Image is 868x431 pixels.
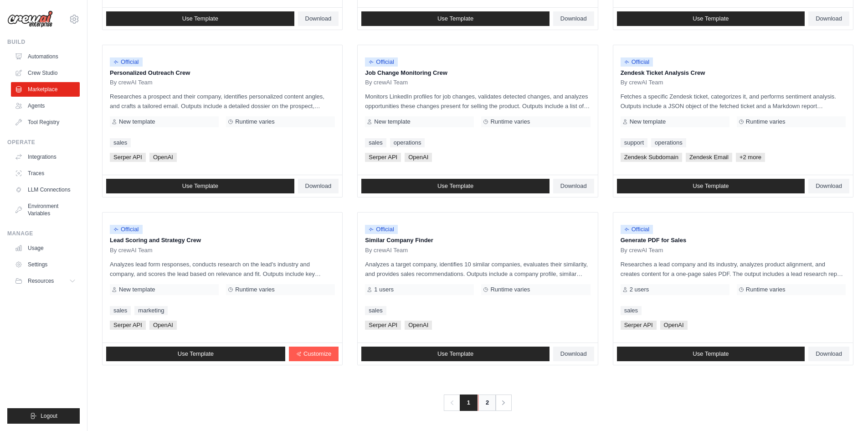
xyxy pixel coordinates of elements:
[110,68,335,78] p: Personalized Outreach Crew
[621,321,657,330] span: Serper API
[305,182,332,190] span: Download
[110,79,153,86] span: By crewAI Team
[390,138,425,147] a: operations
[651,138,686,147] a: operations
[365,247,408,254] span: By crewAI Team
[621,260,846,279] p: Researches a lead company and its industry, analyzes product alignment, and creates content for a...
[808,11,849,26] a: Download
[621,236,846,245] p: Generate PDF for Sales
[437,15,473,22] span: Use Template
[617,179,805,193] a: Use Template
[7,10,53,28] img: Logo
[617,347,805,361] a: Use Template
[110,57,143,67] span: Official
[7,230,80,237] div: Manage
[11,150,80,164] a: Integrations
[365,306,386,315] a: sales
[178,350,214,358] span: Use Template
[374,286,394,293] span: 1 users
[490,286,530,293] span: Runtime varies
[560,182,587,190] span: Download
[746,118,786,125] span: Runtime varies
[630,118,666,125] span: New template
[110,260,335,279] p: Analyzes lead form responses, conducts research on the lead's industry and company, and scores th...
[110,236,335,245] p: Lead Scoring and Strategy Crew
[736,153,765,162] span: +2 more
[182,182,218,190] span: Use Template
[110,92,335,111] p: Researches a prospect and their company, identifies personalized content angles, and crafts a tai...
[235,286,275,293] span: Runtime varies
[182,15,218,22] span: Use Template
[365,57,398,67] span: Official
[361,11,550,26] a: Use Template
[560,350,587,358] span: Download
[460,395,478,411] span: 1
[11,115,80,130] a: Tool Registry
[693,350,729,358] span: Use Template
[617,11,805,26] a: Use Template
[630,286,649,293] span: 2 users
[361,347,550,361] a: Use Template
[361,179,550,193] a: Use Template
[110,321,146,330] span: Serper API
[7,139,80,146] div: Operate
[11,199,80,221] a: Environment Variables
[437,182,473,190] span: Use Template
[621,247,663,254] span: By crewAI Team
[365,153,401,162] span: Serper API
[693,15,729,22] span: Use Template
[621,138,647,147] a: support
[374,118,410,125] span: New template
[11,99,80,113] a: Agents
[808,347,849,361] a: Download
[444,395,512,411] nav: Pagination
[621,79,663,86] span: By crewAI Team
[365,92,590,111] p: Monitors LinkedIn profiles for job changes, validates detected changes, and analyzes opportunitie...
[365,225,398,234] span: Official
[365,68,590,78] p: Job Change Monitoring Crew
[365,138,386,147] a: sales
[110,225,143,234] span: Official
[11,82,80,97] a: Marketplace
[298,179,339,193] a: Download
[119,118,155,125] span: New template
[405,153,432,162] span: OpenAI
[7,408,80,424] button: Logout
[553,347,594,361] a: Download
[365,79,408,86] span: By crewAI Team
[621,92,846,111] p: Fetches a specific Zendesk ticket, categorizes it, and performs sentiment analysis. Outputs inclu...
[365,321,401,330] span: Serper API
[621,57,653,67] span: Official
[478,395,496,411] a: 2
[405,321,432,330] span: OpenAI
[553,179,594,193] a: Download
[11,166,80,181] a: Traces
[119,286,155,293] span: New template
[11,241,80,255] a: Usage
[110,247,153,254] span: By crewAI Team
[7,38,80,46] div: Build
[621,306,642,315] a: sales
[553,11,594,26] a: Download
[816,15,842,22] span: Download
[816,350,842,358] span: Download
[110,306,131,315] a: sales
[660,321,688,330] span: OpenAI
[365,236,590,245] p: Similar Company Finder
[816,182,842,190] span: Download
[365,260,590,279] p: Analyzes a target company, identifies 10 similar companies, evaluates their similarity, and provi...
[437,350,473,358] span: Use Template
[110,153,146,162] span: Serper API
[11,49,80,64] a: Automations
[289,347,339,361] a: Customize
[11,257,80,272] a: Settings
[686,153,732,162] span: Zendesk Email
[11,274,80,288] button: Resources
[746,286,786,293] span: Runtime varies
[693,182,729,190] span: Use Template
[28,277,54,285] span: Resources
[235,118,275,125] span: Runtime varies
[303,350,331,358] span: Customize
[11,66,80,80] a: Crew Studio
[149,321,177,330] span: OpenAI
